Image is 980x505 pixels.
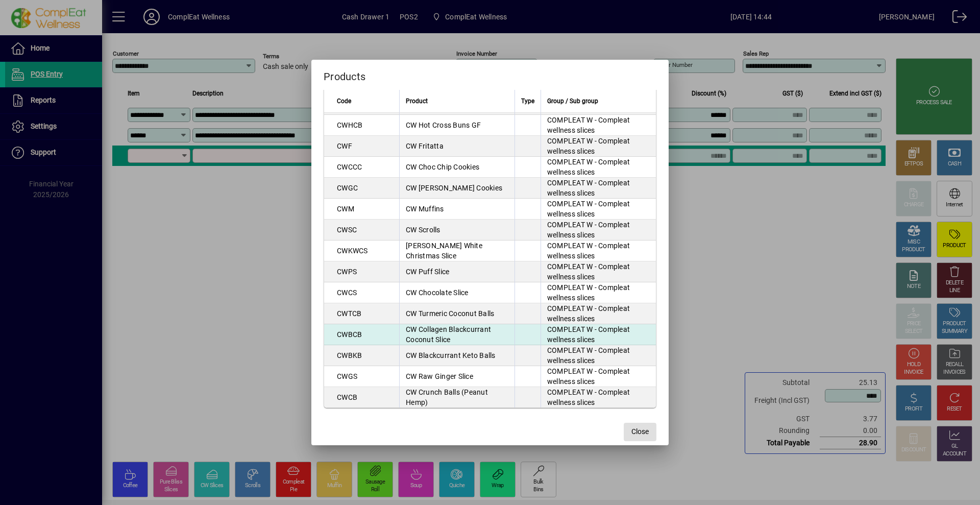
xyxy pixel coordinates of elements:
td: COMPLEAT W - Compleat wellness slices [541,366,656,387]
td: CW [PERSON_NAME] Cookies [399,178,514,199]
td: COMPLEAT W - Compleat wellness slices [541,282,656,303]
td: CW Raw Ginger Slice [399,366,514,387]
span: Product [406,95,428,107]
td: COMPLEAT W - Compleat wellness slices [541,387,656,407]
td: [PERSON_NAME] White Christmas Slice [399,241,514,261]
div: CWPS [337,267,357,277]
td: COMPLEAT W - Compleat wellness slices [541,261,656,282]
div: CWM [337,204,354,214]
td: COMPLEAT W - Compleat wellness slices [541,157,656,178]
td: CW Turmeric Coconut Balls [399,303,514,324]
td: COMPLEAT W - Compleat wellness slices [541,199,656,220]
div: CWCCC [337,162,362,172]
td: COMPLEAT W - Compleat wellness slices [541,115,656,136]
td: CW Scrolls [399,220,514,241]
td: CW Crunch Balls (Peanut Hemp) [399,387,514,407]
span: Group / Sub group [547,95,598,107]
div: CWCB [337,392,357,402]
div: CWBKB [337,350,362,360]
td: CW Hot Cross Buns GF [399,115,514,136]
div: CWGS [337,371,357,381]
span: Type [521,95,534,107]
span: Code [337,95,351,107]
td: CW Choc Chip Cookies [399,157,514,178]
td: COMPLEAT W - Compleat wellness slices [541,220,656,241]
td: CW Fritatta [399,136,514,157]
td: COMPLEAT W - Compleat wellness slices [541,345,656,366]
h2: Products [311,60,669,89]
td: COMPLEAT W - Compleat wellness slices [541,324,656,345]
span: Close [631,426,649,437]
td: CW Collagen Blackcurrant Coconut Slice [399,324,514,345]
td: COMPLEAT W - Compleat wellness slices [541,136,656,157]
div: CWTCB [337,308,361,319]
div: CWGC [337,183,358,193]
td: COMPLEAT W - Compleat wellness slices [541,178,656,199]
td: COMPLEAT W - Compleat wellness slices [541,241,656,261]
div: CWBCB [337,329,362,340]
td: CW Muffins [399,199,514,220]
div: CWF [337,141,352,151]
td: CW Chocolate Slice [399,282,514,303]
td: CW Puff Slice [399,261,514,282]
div: CWHCB [337,120,362,130]
button: Close [624,423,656,441]
td: CW Blackcurrant Keto Balls [399,345,514,366]
div: CWCS [337,287,357,298]
div: CWSC [337,225,357,235]
td: COMPLEAT W - Compleat wellness slices [541,303,656,324]
div: CWKWCS [337,246,368,256]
